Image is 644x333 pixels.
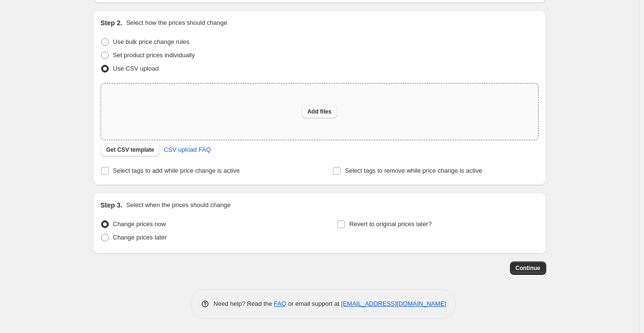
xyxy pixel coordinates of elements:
span: Revert to original prices later? [349,220,432,228]
span: Need help? Read the [214,300,274,307]
a: FAQ [274,300,286,307]
button: Get CSV template [101,143,160,156]
span: or email support at [286,300,341,307]
span: Use CSV upload [113,65,159,72]
p: Select when the prices should change [126,200,230,210]
span: Set product prices individually [113,52,195,59]
span: Change prices now [113,220,166,228]
a: CSV upload FAQ [158,142,217,157]
span: Add files [307,108,332,115]
button: Continue [510,261,546,275]
h2: Step 3. [101,200,123,210]
p: Select how the prices should change [126,18,227,28]
span: Continue [516,264,540,272]
button: Add files [301,105,337,118]
h2: Step 2. [101,18,123,28]
span: Use bulk price change rules [113,38,189,45]
span: CSV upload FAQ [164,145,211,155]
span: Get CSV template [106,146,155,154]
span: Select tags to remove while price change is active [345,167,482,174]
span: Select tags to add while price change is active [113,167,240,174]
a: [EMAIL_ADDRESS][DOMAIN_NAME] [341,300,446,307]
span: Change prices later [113,234,167,241]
